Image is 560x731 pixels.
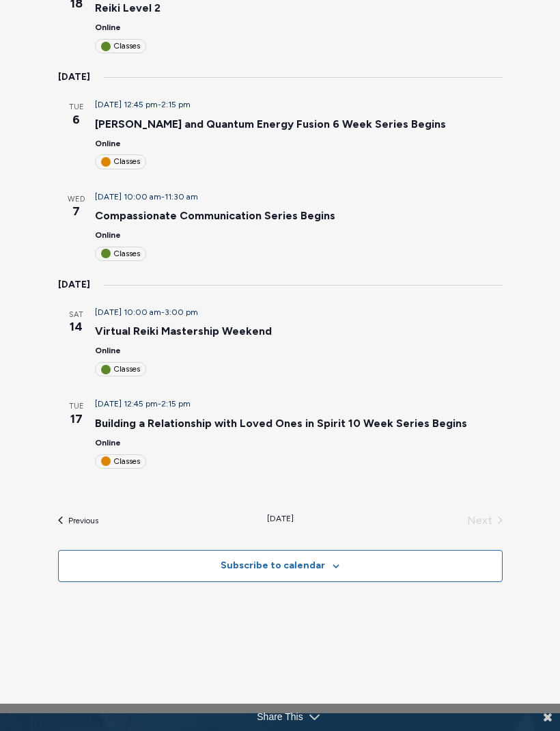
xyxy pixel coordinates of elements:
[95,438,121,447] span: Online
[95,454,146,469] div: Classes
[58,401,95,413] span: Tue
[95,346,121,355] span: Online
[95,39,146,53] div: Classes
[58,410,95,428] span: 17
[267,513,294,528] a: Click to select today's date
[95,154,146,169] div: Classes
[95,399,158,409] span: [DATE] 12:45 pm
[95,118,446,131] a: [PERSON_NAME] and Quantum Energy Fusion 6 Week Series Begins
[58,194,95,206] span: Wed
[95,399,191,409] time: -
[165,307,198,317] span: 3:00 pm
[95,139,121,148] span: Online
[95,362,146,376] div: Classes
[58,513,98,528] a: Previous Events
[95,307,198,317] time: -
[95,192,161,202] span: [DATE] 10:00 am
[58,111,95,129] span: 6
[95,325,272,338] a: Virtual Reiki Mastership Weekend
[165,192,198,202] span: 11:30 am
[161,100,191,109] span: 2:15 pm
[221,560,325,571] button: Subscribe to calendar
[58,202,95,221] span: 7
[95,230,121,240] span: Online
[58,70,90,85] time: [DATE]
[95,100,191,109] time: -
[58,309,95,321] span: Sat
[68,515,98,527] span: Previous
[95,1,160,15] a: Reiki Level 2
[58,277,90,293] time: [DATE]
[95,209,335,223] a: Compassionate Communication Series Begins
[95,100,158,109] span: [DATE] 12:45 pm
[95,417,467,430] a: Building a Relationship with Loved Ones in Spirit 10 Week Series Begins
[58,102,95,113] span: Tue
[161,399,191,409] span: 2:15 pm
[95,23,121,32] span: Online
[95,192,198,202] time: -
[95,307,161,317] span: [DATE] 10:00 am
[95,247,146,261] div: Classes
[58,318,95,336] span: 14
